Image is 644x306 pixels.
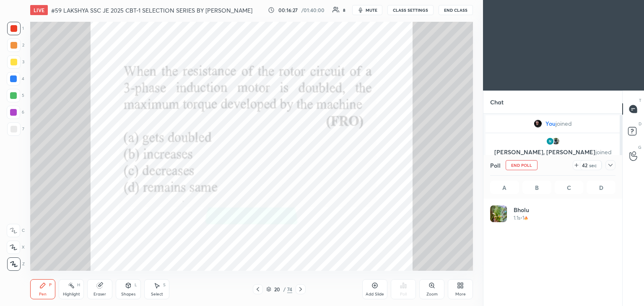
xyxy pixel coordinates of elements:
[121,292,135,296] div: Shapes
[30,5,48,15] div: LIVE
[595,148,612,156] span: joined
[581,162,588,169] div: 42
[273,287,281,292] div: 20
[639,121,641,127] p: D
[7,72,24,86] div: 4
[7,241,25,254] div: X
[7,39,24,52] div: 2
[638,144,641,150] p: G
[490,205,615,306] div: grid
[93,292,106,296] div: Eraser
[426,292,438,296] div: Zoom
[483,91,510,113] p: Chat
[7,55,24,69] div: 3
[524,216,528,220] img: streak-poll-icon.44701ccd.svg
[639,97,641,104] p: T
[7,122,24,136] div: 7
[556,120,572,127] span: joined
[51,6,252,14] h4: #59 LAKSHYA SSC JE 2025 CBT-1 SELECTION SERIES BY [PERSON_NAME]
[352,5,382,15] button: mute
[7,89,24,102] div: 5
[520,214,522,222] h5: •
[490,161,501,170] h4: Poll
[514,205,529,214] h4: Bholu
[366,292,384,296] div: Add Slide
[163,283,166,287] div: S
[514,214,520,222] h5: 1.1s
[49,283,52,287] div: P
[151,292,163,296] div: Select
[287,285,292,293] div: 74
[455,292,466,296] div: More
[552,137,560,145] img: 1996a41c05a54933bfa64e97c9bd7d8b.jpg
[387,5,434,15] button: CLASS SETTINGS
[439,5,473,15] button: End Class
[283,287,286,292] div: /
[534,119,542,128] img: 5ced908ece4343448b4c182ab94390f6.jpg
[506,160,538,170] button: End Poll
[77,283,80,287] div: H
[546,137,554,145] img: 3
[7,257,25,271] div: Z
[39,292,47,296] div: Pen
[366,7,377,13] span: mute
[545,120,556,127] span: You
[7,22,24,35] div: 1
[135,283,137,287] div: L
[491,149,615,156] p: [PERSON_NAME], [PERSON_NAME]
[588,162,598,169] div: sec
[343,8,345,12] div: 8
[7,224,25,237] div: C
[63,292,80,296] div: Highlight
[522,214,524,222] h5: 1
[7,106,24,119] div: 6
[483,114,622,243] div: grid
[490,205,507,222] img: 4ca93965ae724d82a9b60d256b3e0ccf.jpg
